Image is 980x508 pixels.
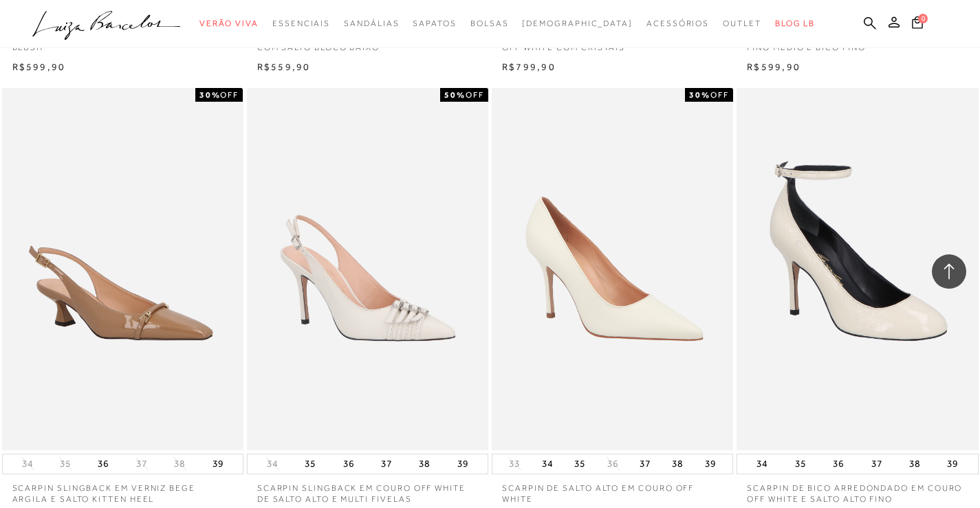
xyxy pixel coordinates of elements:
[710,90,729,100] span: OFF
[415,454,434,474] button: 38
[199,90,221,100] strong: 30%
[502,61,556,72] span: R$799,90
[737,474,978,506] a: SCARPIN DE BICO ARREDONDADO EM COURO OFF WHITE E SALTO ALTO FINO
[752,454,772,474] button: 34
[775,19,815,28] span: BLOG LB
[247,474,488,506] a: SCARPIN SLINGBACK EM COURO OFF WHITE DE SALTO ALTO E MULTI FIVELAS
[470,11,509,36] a: categoryNavScreenReaderText
[747,61,801,72] span: R$599,90
[505,457,524,470] button: 33
[522,11,633,36] a: noSubCategoriesText
[646,19,709,28] span: Acessórios
[170,457,189,470] button: 38
[603,457,622,470] button: 36
[377,454,396,474] button: 37
[466,90,484,100] span: OFF
[413,11,456,36] a: categoryNavScreenReaderText
[689,90,710,100] strong: 30%
[775,11,815,36] a: BLOG LB
[272,11,330,36] a: categoryNavScreenReaderText
[344,19,399,28] span: Sandálias
[12,61,66,72] span: R$599,90
[570,454,589,474] button: 35
[493,90,732,448] img: SCARPIN DE SALTO ALTO EM COURO OFF WHITE
[701,454,720,474] button: 39
[522,19,633,28] span: [DEMOGRAPHIC_DATA]
[56,457,75,470] button: 35
[943,454,962,474] button: 39
[263,457,282,470] button: 34
[2,474,243,506] a: SCARPIN SLINGBACK EM VERNIZ BEGE ARGILA E SALTO KITTEN HEEL
[470,19,509,28] span: Bolsas
[132,457,151,470] button: 37
[635,454,655,474] button: 37
[413,19,456,28] span: Sapatos
[908,15,927,34] button: 0
[344,11,399,36] a: categoryNavScreenReaderText
[867,454,886,474] button: 37
[18,457,37,470] button: 34
[301,454,320,474] button: 35
[538,454,557,474] button: 34
[791,454,810,474] button: 35
[646,11,709,36] a: categoryNavScreenReaderText
[257,61,311,72] span: R$559,90
[492,474,733,506] a: SCARPIN DE SALTO ALTO EM COURO OFF WHITE
[444,90,466,100] strong: 50%
[905,454,924,474] button: 38
[738,90,977,448] img: SCARPIN DE BICO ARREDONDADO EM COURO OFF WHITE E SALTO ALTO FINO
[220,90,239,100] span: OFF
[339,454,358,474] button: 36
[94,454,113,474] button: 36
[248,90,487,448] img: SCARPIN SLINGBACK EM COURO OFF WHITE DE SALTO ALTO E MULTI FIVELAS
[723,19,761,28] span: Outlet
[918,14,928,23] span: 0
[272,19,330,28] span: Essenciais
[723,11,761,36] a: categoryNavScreenReaderText
[668,454,687,474] button: 38
[199,19,259,28] span: Verão Viva
[453,454,472,474] button: 39
[829,454,848,474] button: 36
[199,11,259,36] a: categoryNavScreenReaderText
[3,90,242,448] img: SCARPIN SLINGBACK EM VERNIZ BEGE ARGILA E SALTO KITTEN HEEL
[208,454,228,474] button: 39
